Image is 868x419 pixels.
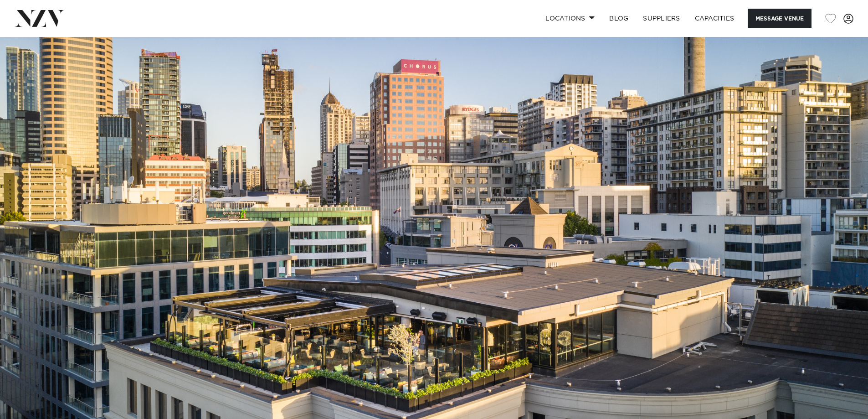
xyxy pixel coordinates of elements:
img: nzv-logo.png [15,10,64,26]
button: Message Venue [748,9,812,28]
a: BLOG [602,9,636,28]
a: Locations [538,9,602,28]
a: Capacities [688,9,742,28]
a: SUPPLIERS [636,9,687,28]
